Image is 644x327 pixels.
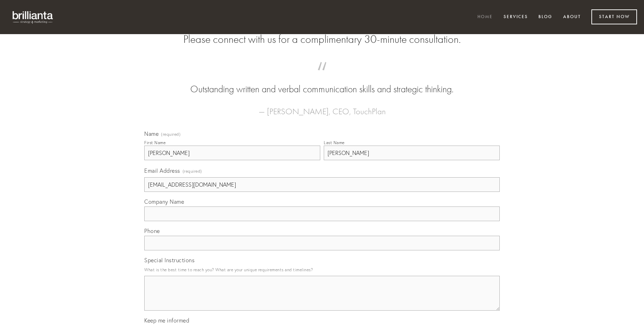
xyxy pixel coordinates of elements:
[144,130,159,137] span: Name
[559,11,585,23] a: About
[155,96,489,118] figcaption: — [PERSON_NAME], CEO, TouchPlan
[7,7,59,27] img: brillianta - research, strategy, marketing
[144,167,180,174] span: Email Address
[534,11,557,23] a: Blog
[155,69,489,96] blockquote: Outstanding written and verbal communication skills and strategic thinking.
[144,33,500,46] h2: Please connect with us for a complimentary 30-minute consultation.
[144,257,194,264] span: Special Instructions
[591,9,637,24] a: Start Now
[473,11,497,23] a: Home
[144,317,189,324] span: Keep me informed
[144,198,184,205] span: Company Name
[144,227,160,234] span: Phone
[144,265,500,274] p: What is the best time to reach you? What are your unique requirements and timelines?
[144,140,166,145] div: First Name
[161,132,181,137] span: (required)
[183,166,202,176] span: (required)
[155,69,489,83] span: “
[499,11,532,23] a: Services
[324,140,345,145] div: Last Name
